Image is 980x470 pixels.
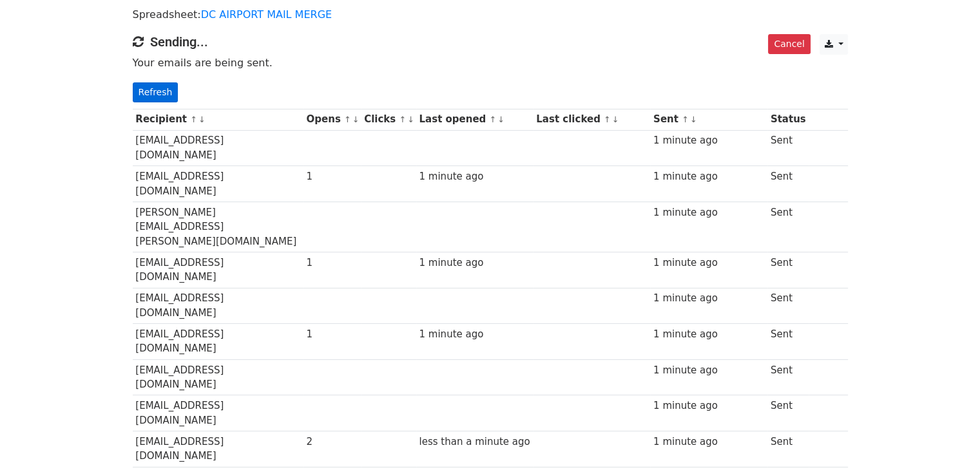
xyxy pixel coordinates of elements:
td: Sent [767,395,809,431]
a: ↑ [190,115,197,124]
div: 1 minute ago [653,435,764,449]
td: Sent [767,359,809,395]
div: 1 minute ago [653,205,764,220]
div: 2 [307,435,358,449]
div: 1 [307,256,358,270]
th: Clicks [361,109,416,130]
td: Sent [767,166,809,202]
div: less than a minute ago [419,435,530,449]
a: ↓ [690,115,697,124]
div: 1 [307,169,358,184]
h4: Sending... [133,34,848,50]
div: 1 minute ago [653,327,764,342]
a: ↓ [497,115,504,124]
a: Refresh [133,82,178,102]
th: Opens [303,109,361,130]
td: [EMAIL_ADDRESS][DOMAIN_NAME] [133,324,303,360]
a: ↓ [198,115,206,124]
a: DC AIRPORT MAIL MERGE [201,8,332,21]
td: Sent [767,252,809,288]
p: Your emails are being sent. [133,56,848,70]
a: Cancel [768,34,810,54]
a: ↓ [407,115,414,124]
div: 1 minute ago [653,291,764,306]
th: Sent [650,109,767,130]
td: [EMAIL_ADDRESS][DOMAIN_NAME] [133,395,303,431]
th: Recipient [133,109,303,130]
a: ↑ [604,115,611,124]
div: 1 minute ago [419,327,530,342]
td: Sent [767,202,809,252]
a: ↑ [489,115,496,124]
th: Last clicked [533,109,650,130]
td: Sent [767,324,809,360]
div: 1 minute ago [653,256,764,270]
a: ↓ [612,115,619,124]
iframe: Chat Widget [916,408,980,470]
div: 1 minute ago [653,399,764,413]
td: [EMAIL_ADDRESS][DOMAIN_NAME] [133,252,303,288]
a: ↑ [399,115,406,124]
th: Status [767,109,809,130]
td: [EMAIL_ADDRESS][DOMAIN_NAME] [133,288,303,324]
td: [EMAIL_ADDRESS][DOMAIN_NAME] [133,431,303,467]
a: ↑ [682,115,689,124]
td: [PERSON_NAME][EMAIL_ADDRESS][PERSON_NAME][DOMAIN_NAME] [133,202,303,252]
div: 1 [307,327,358,342]
p: Spreadsheet: [133,8,848,21]
td: Sent [767,431,809,467]
div: 1 minute ago [419,256,530,270]
div: 1 minute ago [653,133,764,148]
td: [EMAIL_ADDRESS][DOMAIN_NAME] [133,166,303,202]
div: 1 minute ago [653,169,764,184]
a: ↑ [344,115,351,124]
div: 1 minute ago [419,169,530,184]
td: [EMAIL_ADDRESS][DOMAIN_NAME] [133,359,303,395]
td: Sent [767,288,809,324]
th: Last opened [416,109,533,130]
div: 1 minute ago [653,363,764,378]
td: Sent [767,130,809,166]
td: [EMAIL_ADDRESS][DOMAIN_NAME] [133,130,303,166]
a: ↓ [352,115,360,124]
